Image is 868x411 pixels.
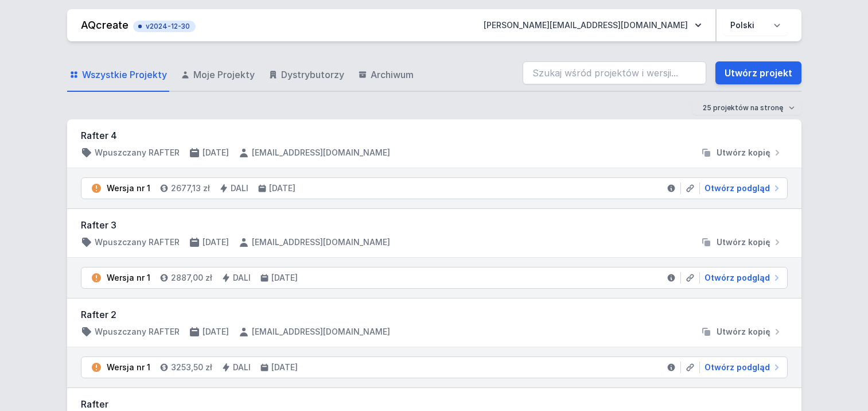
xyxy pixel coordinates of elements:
[700,183,783,194] a: Otwórz podgląd
[704,272,770,284] span: Otwórz podgląd
[371,68,414,82] span: Archiwum
[696,147,788,158] button: Utwórz kopię
[203,326,229,338] h4: [DATE]
[95,236,180,248] h4: Wpuszczany RAFTER
[474,15,711,36] button: [PERSON_NAME][EMAIL_ADDRESS][DOMAIN_NAME]
[271,362,298,373] h4: [DATE]
[171,183,210,194] h4: 2677,13 zł
[281,68,344,82] span: Dystrybutorzy
[81,129,788,142] h3: Rafter 4
[233,272,251,284] h4: DALI
[139,22,190,31] span: v2024-12-30
[269,183,295,194] h4: [DATE]
[704,183,770,194] span: Otwórz podgląd
[356,59,416,92] a: Archiwum
[171,272,212,284] h4: 2887,00 zł
[704,362,770,373] span: Otwórz podgląd
[107,183,150,194] div: Wersja nr 1
[700,272,783,284] a: Otwórz podgląd
[700,362,783,373] a: Otwórz podgląd
[107,272,150,284] div: Wersja nr 1
[81,19,129,31] a: AQcreate
[717,326,770,338] span: Utwórz kopię
[82,68,167,82] span: Wszystkie Projekty
[171,362,212,373] h4: 3253,50 zł
[133,18,196,32] button: v2024-12-30
[95,326,180,338] h4: Wpuszczany RAFTER
[715,61,801,84] a: Utwórz projekt
[107,362,150,373] div: Wersja nr 1
[252,326,390,338] h4: [EMAIL_ADDRESS][DOMAIN_NAME]
[193,68,255,82] span: Moje Projekty
[81,308,788,321] h3: Rafter 2
[203,147,229,158] h4: [DATE]
[252,236,390,248] h4: [EMAIL_ADDRESS][DOMAIN_NAME]
[717,147,770,158] span: Utwórz kopię
[81,218,788,232] h3: Rafter 3
[696,326,788,338] button: Utwórz kopię
[231,183,248,194] h4: DALI
[523,61,706,84] input: Szukaj wśród projektów i wersji...
[178,59,257,92] a: Moje Projekty
[717,236,770,248] span: Utwórz kopię
[81,397,788,411] h3: Rafter
[67,59,169,92] a: Wszystkie Projekty
[266,59,347,92] a: Dystrybutorzy
[252,147,390,158] h4: [EMAIL_ADDRESS][DOMAIN_NAME]
[723,15,788,36] select: Wybierz język
[203,236,229,248] h4: [DATE]
[271,272,298,284] h4: [DATE]
[95,147,180,158] h4: Wpuszczany RAFTER
[233,362,251,373] h4: DALI
[696,236,788,248] button: Utwórz kopię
